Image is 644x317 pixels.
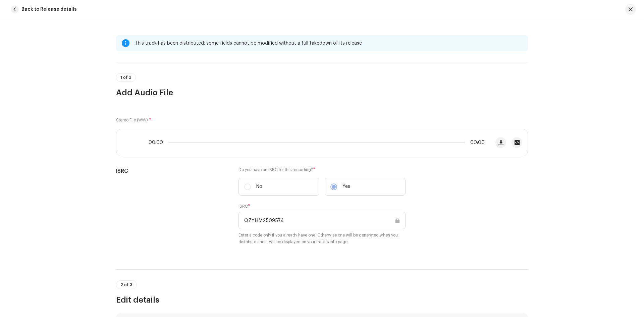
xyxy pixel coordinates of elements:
h5: ISRC [116,167,228,175]
input: ABXYZ####### [238,212,406,229]
span: 1 of 3 [120,75,131,80]
small: Enter a code only if you already have one. Otherwise one will be generated when you distribute an... [238,232,406,245]
span: 00:00 [149,140,166,145]
span: 00:00 [468,140,485,145]
p: Yes [342,183,350,190]
h3: Edit details [116,295,528,305]
h3: Add Audio File [116,87,528,98]
span: 2 of 3 [120,283,132,287]
label: ISRC [238,204,250,209]
small: Stereo File (WAV) [116,118,148,122]
p: No [256,183,262,190]
label: Do you have an ISRC for this recording? [238,167,406,172]
div: This track has been distributed: some fields cannot be modified without a full takedown of its re... [135,39,523,47]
